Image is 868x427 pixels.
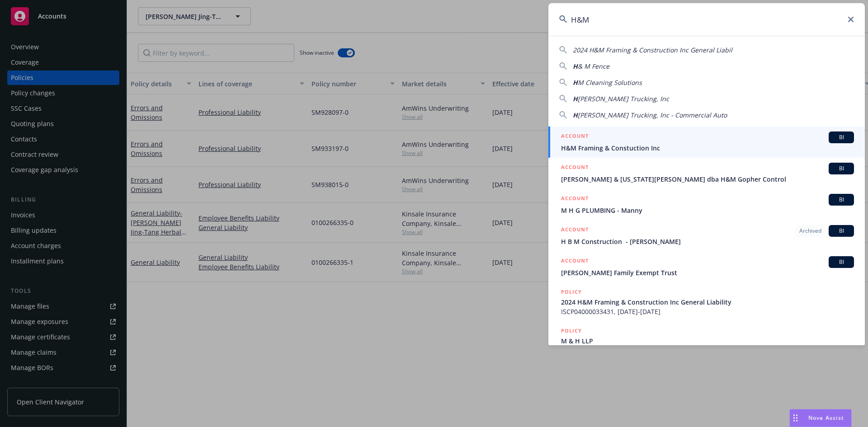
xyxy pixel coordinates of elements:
h5: ACCOUNT [561,194,589,205]
span: M Cleaning Solutions [578,78,642,87]
span: H B M Construction - [PERSON_NAME] [561,237,854,246]
span: & M Fence [578,62,609,70]
span: H&M Framing & Constuction Inc [561,143,854,153]
a: ACCOUNTBI[PERSON_NAME] & [US_STATE][PERSON_NAME] dba H&M Gopher Control [548,158,865,189]
h5: ACCOUNT [561,131,589,142]
div: Drag to move [790,409,801,427]
span: Archived [799,227,821,235]
span: BI [832,133,850,141]
a: ACCOUNTBIM H G PLUMBING - Manny [548,189,865,220]
span: Nova Assist [808,414,844,422]
span: [PERSON_NAME] Trucking, Inc - Commercial Auto [578,111,727,119]
button: Nova Assist [789,409,852,427]
span: H [573,111,578,119]
span: H [573,94,578,103]
h5: POLICY [561,326,582,335]
a: POLICY2024 H&M Framing & Construction Inc General LiabilityISCP04000033431, [DATE]-[DATE] [548,282,865,321]
span: H [573,78,578,87]
h5: ACCOUNT [561,163,589,174]
span: H [573,62,578,70]
span: [PERSON_NAME] Family Exempt Trust [561,268,854,277]
h5: POLICY [561,287,582,296]
span: 2024 H&M Framing & Construction Inc General Liabil [573,46,732,54]
span: BI [832,227,850,235]
span: BI [832,196,850,204]
span: M H G PLUMBING - Manny [561,206,854,215]
a: POLICYM & H LLP [548,321,865,360]
input: Search... [548,3,865,36]
span: BI [832,258,850,266]
h5: ACCOUNT [561,225,589,236]
h5: ACCOUNT [561,256,589,267]
span: 2024 H&M Framing & Construction Inc General Liability [561,297,854,307]
a: ACCOUNTBI[PERSON_NAME] Family Exempt Trust [548,251,865,282]
span: [PERSON_NAME] & [US_STATE][PERSON_NAME] dba H&M Gopher Control [561,174,854,184]
span: M & H LLP [561,336,854,346]
a: ACCOUNTBIH&M Framing & Constuction Inc [548,127,865,158]
span: ISCP04000033431, [DATE]-[DATE] [561,307,854,316]
span: [PERSON_NAME] Trucking, Inc [578,94,669,103]
a: ACCOUNTArchivedBIH B M Construction - [PERSON_NAME] [548,220,865,251]
span: BI [832,164,850,173]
